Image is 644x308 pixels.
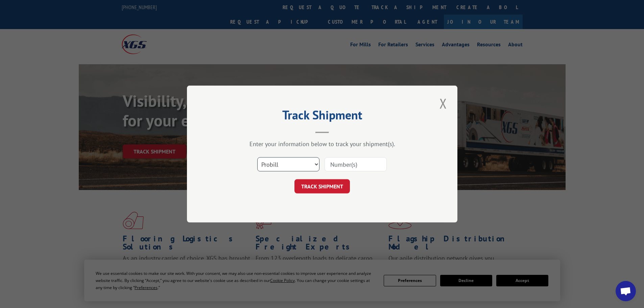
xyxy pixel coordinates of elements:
[221,140,424,148] div: Enter your information below to track your shipment(s).
[325,157,387,171] input: Number(s)
[221,110,424,123] h2: Track Shipment
[437,94,449,113] button: Close modal
[294,179,350,193] button: TRACK SHIPMENT
[616,281,636,301] a: Open chat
